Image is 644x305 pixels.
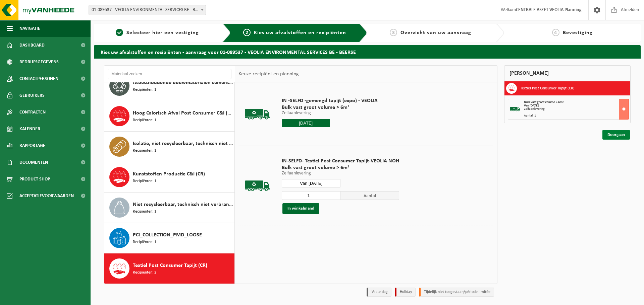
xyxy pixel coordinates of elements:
[133,109,233,117] span: Hoog Calorisch Afval Post Consumer C&I (CR)
[133,87,156,93] span: Recipiënten: 1
[19,104,46,121] span: Contracten
[126,30,199,35] span: Selecteer hier een vestiging
[133,209,156,215] span: Recipiënten: 1
[104,223,235,253] button: PCI_COLLECTION_PMD_LOOSE Recipiënten: 1
[19,54,59,70] span: Bedrijfsgegevens
[133,231,202,239] span: PCI_COLLECTION_PMD_LOOSE
[602,130,630,140] a: Doorgaan
[104,162,235,193] button: Kunststoffen Productie C&I (CR) Recipiënten: 1
[524,104,539,107] strong: Van [DATE]
[104,101,235,132] button: Hoog Calorisch Afval Post Consumer C&I (CR) Recipiënten: 1
[563,30,593,35] span: Bevestiging
[524,114,629,118] div: Aantal: 1
[282,164,399,171] span: Bulk vast groot volume > 6m³
[133,148,156,154] span: Recipiënten: 1
[94,45,641,58] h2: Kies uw afvalstoffen en recipiënten - aanvraag voor 01-089537 - VEOLIA ENVIRONMENTAL SERVICES BE ...
[282,111,378,116] p: Zelfaanlevering
[89,5,206,15] span: 01-089537 - VEOLIA ENVIRONMENTAL SERVICES BE - BEERSE
[133,261,207,270] span: Textiel Post Consumer Tapijt (CR)
[520,83,575,94] h3: Textiel Post Consumer Tapijt (CR)
[133,140,233,148] span: Isolatie, niet recycleerbaar, technisch niet verbrandbaar (brandbaar)
[104,132,235,162] button: Isolatie, niet recycleerbaar, technisch niet verbrandbaar (brandbaar) Recipiënten: 1
[282,179,340,187] input: Selecteer datum
[419,288,494,297] li: Tijdelijk niet toegestaan/période limitée
[19,70,58,87] span: Contactpersonen
[104,71,235,101] button: Asbesthoudende bouwmaterialen cementgebonden met isolatie(hechtgebonden) Recipiënten: 1
[133,239,156,245] span: Recipiënten: 1
[116,29,123,36] span: 1
[133,201,233,209] span: Niet recycleerbaar, technisch niet verbrandbaar afval (brandbaar)
[282,119,330,127] input: Selecteer datum
[243,29,251,36] span: 2
[524,107,629,111] div: Zelfaanlevering
[516,7,582,12] strong: CENTRALE AFZET VEOLIA Planning
[367,288,391,297] li: Vaste dag
[19,87,45,104] span: Gebruikers
[19,137,45,154] span: Rapportage
[390,29,397,36] span: 3
[395,288,416,297] li: Holiday
[19,121,40,137] span: Kalender
[133,178,156,184] span: Recipiënten: 1
[400,30,471,35] span: Overzicht van uw aanvraag
[19,154,48,171] span: Documenten
[552,29,559,36] span: 4
[524,100,563,104] span: Bulk vast groot volume > 6m³
[282,104,378,111] span: Bulk vast groot volume > 6m³
[133,270,156,276] span: Recipiënten: 2
[19,37,45,54] span: Dashboard
[282,203,319,214] button: In winkelmand
[133,79,233,87] span: Asbesthoudende bouwmaterialen cementgebonden met isolatie(hechtgebonden)
[97,29,217,37] a: 1Selecteer hier een vestiging
[19,20,40,37] span: Navigatie
[504,65,631,81] div: [PERSON_NAME]
[104,193,235,223] button: Niet recycleerbaar, technisch niet verbrandbaar afval (brandbaar) Recipiënten: 1
[235,66,302,82] div: Keuze recipiënt en planning
[254,30,346,35] span: Kies uw afvalstoffen en recipiënten
[282,171,399,176] p: Zelfaanlevering
[282,97,378,104] span: IN -SELFD -gemengd tapijt (expo) - VEOLIA
[19,187,74,204] span: Acceptatievoorwaarden
[89,5,206,15] span: 01-089537 - VEOLIA ENVIRONMENTAL SERVICES BE - BEERSE
[340,191,399,200] span: Aantal
[133,170,205,178] span: Kunststoffen Productie C&I (CR)
[19,171,50,187] span: Product Shop
[133,117,156,124] span: Recipiënten: 1
[104,253,235,284] button: Textiel Post Consumer Tapijt (CR) Recipiënten: 2
[282,158,399,164] span: IN-SELFD- Textiel Post Consumer Tapijt-VEOLIA NOH
[108,69,231,79] input: Materiaal zoeken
